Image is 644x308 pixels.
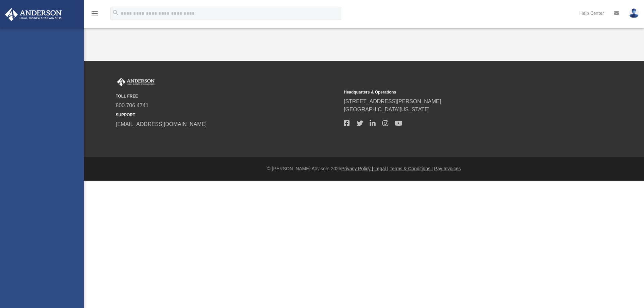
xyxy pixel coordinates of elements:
a: Privacy Policy | [341,166,373,171]
img: User Pic [629,8,639,18]
a: Pay Invoices [434,166,461,171]
a: Terms & Conditions | [390,166,433,171]
a: [EMAIL_ADDRESS][DOMAIN_NAME] [116,121,207,127]
img: Anderson Advisors Platinum Portal [3,8,64,21]
i: menu [91,9,99,17]
small: Headquarters & Operations [344,89,567,95]
a: [STREET_ADDRESS][PERSON_NAME] [344,99,441,104]
img: Anderson Advisors Platinum Portal [116,78,156,86]
a: menu [91,13,99,17]
small: SUPPORT [116,112,339,118]
a: Legal | [374,166,388,171]
i: search [112,9,119,16]
small: TOLL FREE [116,93,339,99]
a: [GEOGRAPHIC_DATA][US_STATE] [344,107,430,112]
a: 800.706.4741 [116,103,149,108]
div: © [PERSON_NAME] Advisors 2025 [84,165,644,172]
